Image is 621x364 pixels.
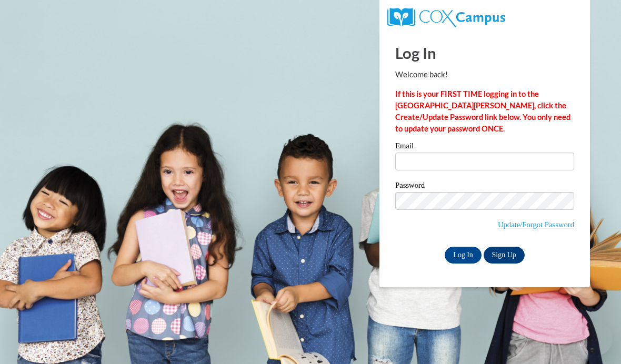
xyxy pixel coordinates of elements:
label: Email [395,142,574,153]
p: Welcome back! [395,69,574,80]
h1: Log In [395,42,574,64]
label: Password [395,181,574,192]
strong: If this is your FIRST TIME logging in to the [GEOGRAPHIC_DATA][PERSON_NAME], click the Create/Upd... [395,89,570,133]
input: Log In [445,247,482,264]
a: Sign Up [484,247,525,264]
a: Update/Forgot Password [498,220,574,229]
img: COX Campus [387,8,505,27]
iframe: Button to launch messaging window [579,322,613,356]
